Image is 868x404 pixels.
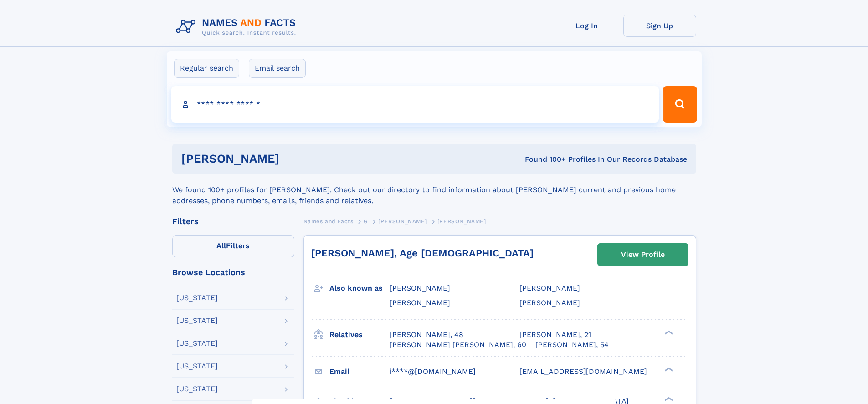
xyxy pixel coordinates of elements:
[519,284,580,292] span: [PERSON_NAME]
[172,235,294,257] label: Filters
[303,215,354,227] a: Names and Facts
[390,330,463,340] a: [PERSON_NAME], 48
[623,15,696,37] a: Sign Up
[329,364,390,379] h3: Email
[519,298,580,307] span: [PERSON_NAME]
[663,396,673,402] div: ❯
[364,218,368,225] span: G
[176,385,218,393] div: [US_STATE]
[172,217,294,225] div: Filters
[437,218,486,225] span: [PERSON_NAME]
[311,247,534,259] a: [PERSON_NAME], Age [DEMOGRAPHIC_DATA]
[663,329,673,335] div: ❯
[390,298,450,307] span: [PERSON_NAME]
[663,86,697,123] button: Search Button
[249,59,306,78] label: Email search
[171,86,659,123] input: search input
[550,15,623,37] a: Log In
[176,363,218,370] div: [US_STATE]
[176,340,218,347] div: [US_STATE]
[181,153,402,164] h1: [PERSON_NAME]
[390,284,450,292] span: [PERSON_NAME]
[378,218,427,225] span: [PERSON_NAME]
[663,366,673,372] div: ❯
[621,244,665,265] div: View Profile
[519,367,647,376] span: [EMAIL_ADDRESS][DOMAIN_NAME]
[176,294,218,302] div: [US_STATE]
[519,330,591,340] a: [PERSON_NAME], 21
[216,241,226,250] span: All
[329,281,390,296] h3: Also known as
[172,15,303,39] img: Logo Names and Facts
[172,174,696,206] div: We found 100+ profiles for [PERSON_NAME]. Check out our directory to find information about [PERS...
[535,340,609,350] a: [PERSON_NAME], 54
[174,59,239,78] label: Regular search
[598,244,688,266] a: View Profile
[364,215,368,227] a: G
[402,154,687,164] div: Found 100+ Profiles In Our Records Database
[329,327,390,343] h3: Relatives
[378,215,427,227] a: [PERSON_NAME]
[176,317,218,324] div: [US_STATE]
[390,340,526,350] a: [PERSON_NAME] [PERSON_NAME], 60
[172,268,294,276] div: Browse Locations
